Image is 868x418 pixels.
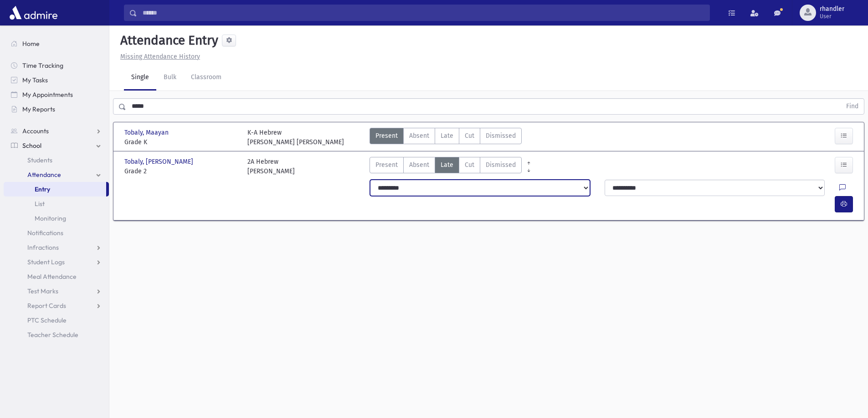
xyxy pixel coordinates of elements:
[124,137,238,147] span: Grade K
[27,331,78,339] span: Teacher Schedule
[117,53,200,60] a: Missing Attendance History
[465,131,474,141] span: Cut
[4,211,109,226] a: Monitoring
[22,40,40,48] span: Home
[820,13,844,20] span: User
[35,214,66,222] span: Monitoring
[841,99,864,114] button: Find
[4,58,109,73] a: Time Tracking
[35,185,50,193] span: Entry
[137,5,709,21] input: Search
[27,272,77,281] span: Meal Attendance
[4,196,109,211] a: List
[7,4,60,22] img: AdmirePro
[124,157,195,166] span: Tobaly, [PERSON_NAME]
[4,124,109,138] a: Accounts
[486,160,516,170] span: Dismissed
[4,327,109,342] a: Teacher Schedule
[4,73,109,87] a: My Tasks
[27,171,61,179] span: Attendance
[27,258,65,266] span: Student Logs
[4,87,109,102] a: My Appointments
[4,284,109,298] a: Test Marks
[247,157,295,176] div: 2A Hebrew [PERSON_NAME]
[22,76,48,84] span: My Tasks
[124,166,238,176] span: Grade 2
[27,243,59,252] span: Infractions
[27,316,67,324] span: PTC Schedule
[4,182,106,196] a: Entry
[4,167,109,182] a: Attendance
[4,298,109,313] a: Report Cards
[4,226,109,240] a: Notifications
[4,255,109,269] a: Student Logs
[22,141,41,150] span: School
[409,160,429,170] span: Absent
[117,33,218,48] h5: Attendance Entry
[486,131,516,141] span: Dismissed
[184,65,229,91] a: Classroom
[27,156,52,164] span: Students
[4,153,109,167] a: Students
[465,160,474,170] span: Cut
[370,157,522,176] div: AttTypes
[370,128,522,147] div: AttTypes
[27,287,58,295] span: Test Marks
[27,229,63,237] span: Notifications
[441,160,453,170] span: Late
[4,240,109,255] a: Infractions
[4,102,109,116] a: My Reports
[820,5,844,13] span: rhandler
[4,313,109,327] a: PTC Schedule
[22,105,55,113] span: My Reports
[22,61,63,70] span: Time Tracking
[375,160,398,170] span: Present
[247,128,344,147] div: K-A Hebrew [PERSON_NAME] [PERSON_NAME]
[4,269,109,284] a: Meal Attendance
[120,53,200,60] u: Missing Attendance History
[35,200,45,208] span: List
[124,65,156,91] a: Single
[441,131,453,141] span: Late
[375,131,398,141] span: Present
[409,131,429,141] span: Absent
[4,36,109,51] a: Home
[22,91,73,99] span: My Appointments
[124,128,170,137] span: Tobaly, Maayan
[156,65,184,91] a: Bulk
[4,138,109,153] a: School
[22,127,49,135] span: Accounts
[27,302,66,310] span: Report Cards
